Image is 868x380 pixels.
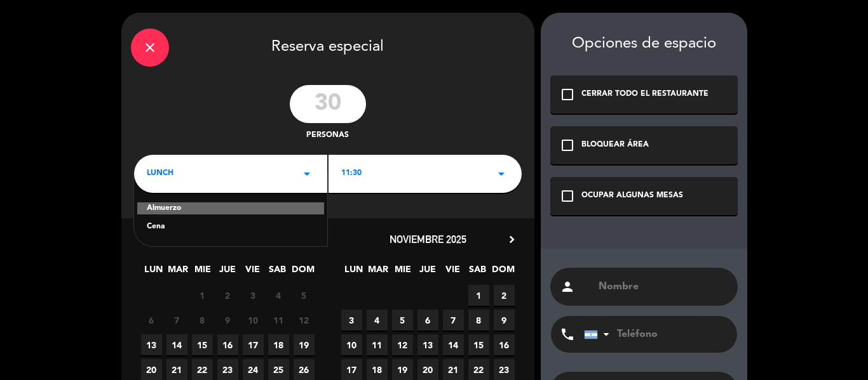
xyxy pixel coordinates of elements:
span: VIE [442,262,463,283]
span: 15 [468,334,489,355]
span: 25 [268,359,289,380]
div: Cena [147,221,315,233]
span: 4 [268,285,289,306]
span: 10 [341,334,362,355]
div: Almuerzo [137,202,324,215]
span: 7 [443,310,464,331]
span: 26 [294,359,315,380]
span: JUE [217,262,238,283]
span: 2 [494,285,515,306]
span: 16 [494,334,515,355]
span: 7 [166,310,187,331]
span: 22 [468,359,489,380]
span: 11 [268,310,289,331]
span: 8 [468,310,489,331]
span: 1 [192,285,213,306]
span: 3 [243,285,264,306]
span: 16 [217,334,238,355]
span: 6 [417,310,438,331]
span: LUN [343,262,364,283]
span: 21 [443,359,464,380]
span: 6 [141,310,162,331]
i: phone [560,327,575,342]
div: Reserva especial [121,13,534,79]
div: BLOQUEAR ÁREA [581,139,649,152]
span: 2 [217,285,238,306]
span: 13 [417,334,438,355]
span: 13 [141,334,162,355]
span: 10 [243,310,264,331]
i: check_box_outline_blank [560,188,575,204]
span: MIE [393,262,414,283]
span: SAB [467,262,488,283]
span: JUE [417,262,438,283]
i: close [142,40,158,55]
span: 4 [367,310,388,331]
span: LUNCH [147,167,173,180]
span: MIE [193,262,214,283]
i: chevron_right [505,233,519,246]
span: DOM [492,262,513,283]
span: 9 [217,310,238,331]
span: 5 [294,285,315,306]
i: arrow_drop_down [494,166,509,181]
span: 14 [443,334,464,355]
span: 19 [294,334,315,355]
span: 19 [392,359,413,380]
span: 17 [341,359,362,380]
span: MAR [168,262,189,283]
span: 11:30 [341,167,362,180]
span: 5 [392,310,413,331]
span: 18 [268,334,289,355]
span: DOM [292,262,313,283]
span: 8 [192,310,213,331]
span: LUN [143,262,164,283]
span: VIE [242,262,263,283]
span: 11 [367,334,388,355]
span: 23 [494,359,515,380]
div: Opciones de espacio [550,35,738,53]
span: 12 [392,334,413,355]
span: personas [306,129,349,142]
span: 12 [294,310,315,331]
div: Argentina: +54 [585,317,614,352]
span: 1 [468,285,489,306]
span: 14 [166,334,187,355]
span: 9 [494,310,515,331]
span: 17 [243,334,264,355]
i: check_box_outline_blank [560,138,575,153]
span: 15 [192,334,213,355]
div: OCUPAR ALGUNAS MESAS [581,190,683,202]
span: 20 [141,359,162,380]
i: chevron_left [137,233,151,246]
span: noviembre 2025 [390,233,466,246]
span: 24 [243,359,264,380]
i: check_box_outline_blank [560,87,575,102]
div: CERRAR TODO EL RESTAURANTE [581,88,709,101]
span: 3 [341,310,362,331]
input: Nombre [597,278,728,296]
span: 20 [417,359,438,380]
span: 18 [367,359,388,380]
i: person [560,279,575,294]
input: Teléfono [584,316,724,353]
span: MAR [368,262,389,283]
span: 23 [217,359,238,380]
input: 0 [290,85,366,123]
i: arrow_drop_down [299,166,315,181]
span: 21 [166,359,187,380]
span: SAB [267,262,288,283]
span: 22 [192,359,213,380]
